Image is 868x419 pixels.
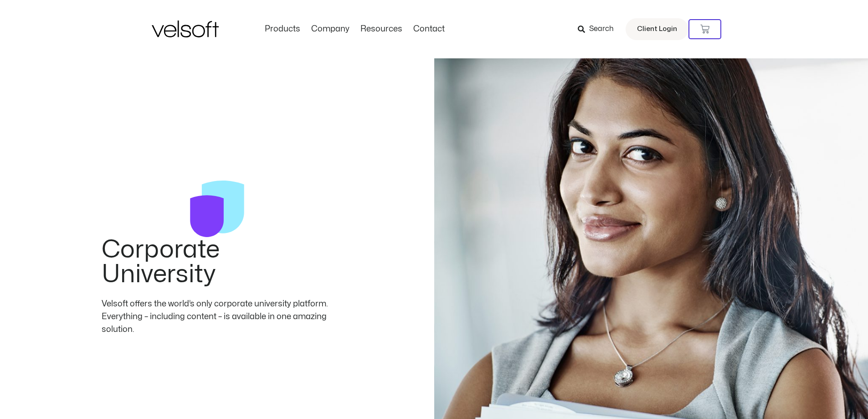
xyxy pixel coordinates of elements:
[259,24,450,34] nav: Menu
[578,21,620,37] a: Search
[626,18,688,40] a: Client Login
[589,23,614,35] span: Search
[408,24,450,34] a: ContactMenu Toggle
[102,298,332,336] div: Velsoft offers the world’s only corporate university platform. Everything – including content – i...
[102,238,332,287] h2: Corporate University
[637,23,677,35] span: Client Login
[259,24,306,34] a: ProductsMenu Toggle
[306,24,355,34] a: CompanyMenu Toggle
[152,21,219,37] img: Velsoft Training Materials
[355,24,408,34] a: ResourcesMenu Toggle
